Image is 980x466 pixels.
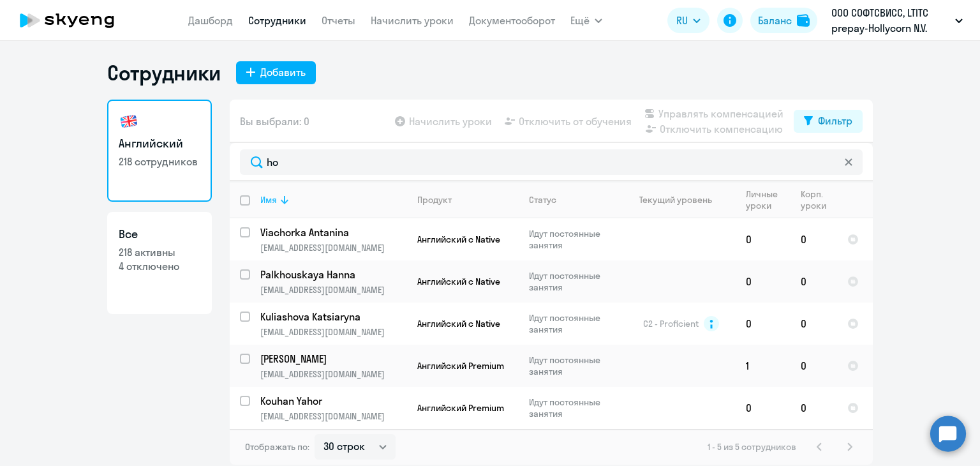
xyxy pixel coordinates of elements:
[371,14,454,27] a: Начислить уроки
[240,114,309,129] span: Вы выбрали: 0
[469,14,555,27] a: Документооборот
[260,242,406,253] p: [EMAIL_ADDRESS][DOMAIN_NAME]
[260,225,406,239] a: Viachorka Antanina
[801,188,828,211] div: Корп. уроки
[570,8,602,33] button: Ещё
[260,310,405,324] p: Kuliashova Katsiaryna
[825,5,969,36] button: ООО СОФТСВИСС, LTITC prepay-Hollycorn N.V.
[260,352,406,366] a: [PERSON_NAME]
[529,194,556,206] div: Статус
[639,194,712,206] div: Текущий уровень
[417,194,452,206] div: Продукт
[248,14,306,27] a: Сотрудники
[260,64,306,80] div: Добавить
[107,60,221,86] h1: Сотрудники
[417,194,518,206] div: Продукт
[529,354,616,377] p: Идут постоянные занятия
[791,218,837,260] td: 0
[119,111,139,132] img: english
[794,110,863,133] button: Фильтр
[736,218,791,260] td: 0
[260,284,406,296] p: [EMAIL_ADDRESS][DOMAIN_NAME]
[750,8,817,33] button: Балансbalance
[240,149,863,175] input: Поиск по имени, email, продукту или статусу
[529,396,616,419] p: Идут постоянные занятия
[818,113,852,128] div: Фильтр
[119,259,200,273] p: 4 отключено
[417,318,500,329] span: Английский с Native
[736,303,791,345] td: 0
[797,14,810,27] img: balance
[529,228,616,251] p: Идут постоянные занятия
[119,135,200,152] h3: Английский
[260,310,406,324] a: Kuliashova Katsiaryna
[245,441,309,453] span: Отображать по:
[119,154,200,169] p: 218 сотрудников
[107,212,212,314] a: Все218 активны4 отключено
[236,61,316,84] button: Добавить
[260,326,406,338] p: [EMAIL_ADDRESS][DOMAIN_NAME]
[791,345,837,387] td: 0
[736,387,791,429] td: 0
[643,318,699,329] span: C2 - Proficient
[119,245,200,259] p: 218 активны
[529,312,616,335] p: Идут постоянные занятия
[570,13,590,28] span: Ещё
[736,260,791,303] td: 0
[119,226,200,243] h3: Все
[529,194,616,206] div: Статус
[260,194,406,206] div: Имя
[667,8,709,33] button: RU
[758,13,792,28] div: Баланс
[529,270,616,293] p: Идут постоянные занятия
[417,402,504,414] span: Английский Premium
[260,394,406,408] a: Kouhan Yahor
[791,387,837,429] td: 0
[188,14,233,27] a: Дашборд
[801,188,836,211] div: Корп. уроки
[627,194,735,206] div: Текущий уровень
[746,188,782,211] div: Личные уроки
[736,345,791,387] td: 1
[260,267,406,282] a: Palkhouskaya Hanna
[417,234,500,245] span: Английский с Native
[746,188,790,211] div: Личные уроки
[260,352,405,366] p: [PERSON_NAME]
[260,394,405,408] p: Kouhan Yahor
[708,441,796,453] span: 1 - 5 из 5 сотрудников
[107,100,212,202] a: Английский218 сотрудников
[260,194,277,206] div: Имя
[417,360,504,372] span: Английский Premium
[791,303,837,345] td: 0
[260,267,405,282] p: Palkhouskaya Hanna
[676,13,688,28] span: RU
[322,14,355,27] a: Отчеты
[417,276,500,287] span: Английский с Native
[260,410,406,422] p: [EMAIL_ADDRESS][DOMAIN_NAME]
[791,260,837,303] td: 0
[831,5,950,36] p: ООО СОФТСВИСС, LTITC prepay-Hollycorn N.V.
[260,225,405,239] p: Viachorka Antanina
[260,368,406,380] p: [EMAIL_ADDRESS][DOMAIN_NAME]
